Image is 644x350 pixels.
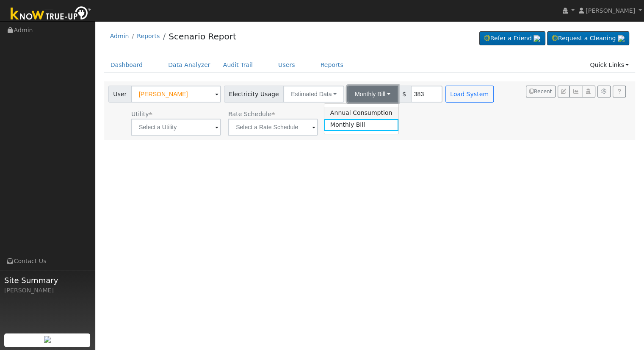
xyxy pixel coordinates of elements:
[582,86,595,97] button: Login As
[314,57,350,73] a: Reports
[597,86,611,97] button: Settings
[6,5,95,24] img: Know True-Up
[569,86,582,97] button: Multi-Series Graph
[110,33,129,39] a: Admin
[131,119,221,136] input: Select a Utility
[586,7,635,14] span: [PERSON_NAME]
[445,86,494,103] button: Load System
[283,86,344,103] button: Estimated Data
[44,336,51,343] img: retrieve
[4,275,91,286] span: Site Summary
[558,86,569,97] button: Edit User
[131,110,221,119] div: Utility
[398,86,411,103] span: $
[533,35,540,42] img: retrieve
[224,86,284,103] span: Electricity Usage
[162,57,217,73] a: Data Analyzer
[547,31,629,46] a: Request a Cleaning
[169,31,236,42] a: Scenario Report
[217,57,259,73] a: Audit Trail
[583,57,635,73] a: Quick Links
[104,57,149,73] a: Dashboard
[108,86,132,103] span: User
[228,111,275,117] span: Alias: None
[618,35,625,42] img: retrieve
[613,86,626,97] a: Help Link
[131,86,221,103] input: Select a User
[479,31,545,46] a: Refer a Friend
[526,86,556,97] button: Recent
[272,57,301,73] a: Users
[324,107,398,119] a: Annual Consumption
[137,33,160,39] a: Reports
[347,86,398,103] button: Monthly Bill
[4,286,91,295] div: [PERSON_NAME]
[228,119,318,136] input: Select a Rate Schedule
[324,119,398,131] a: Monthly Bill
